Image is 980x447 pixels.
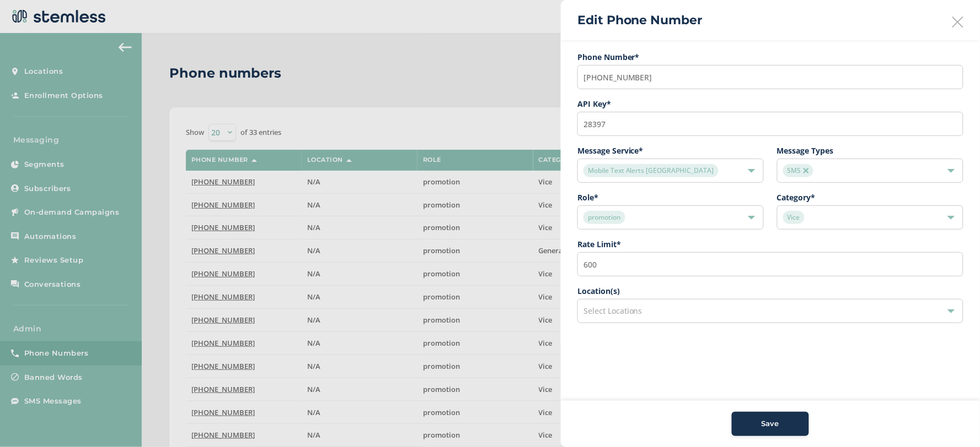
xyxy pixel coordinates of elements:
[577,145,764,156] label: Message Service
[804,168,809,173] img: icon-close-accent-8a337256.svg
[583,164,719,177] span: Mobile Text Alerts [GEOGRAPHIC_DATA]
[732,412,809,436] button: Save
[777,192,963,203] label: Category
[577,252,963,276] input: Enter Rate Limit
[577,65,963,89] input: (XXX) XXX-XXXX
[577,192,764,203] label: Role
[577,51,963,63] label: Phone Number*
[783,164,813,177] span: SMS
[577,98,963,110] label: API Key
[577,11,703,29] h2: Edit Phone Number
[577,285,963,297] label: Location(s)
[783,211,805,224] span: Vice
[577,112,963,136] input: Enter API Key
[577,238,963,250] label: Rate Limit
[583,306,642,316] span: Select Locations
[777,145,963,156] label: Message Types
[583,211,625,224] span: promotion
[925,394,980,447] iframe: Chat Widget
[762,418,779,429] span: Save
